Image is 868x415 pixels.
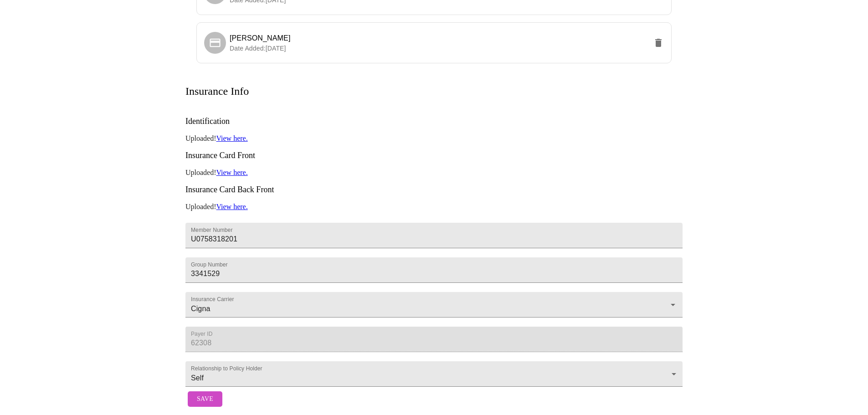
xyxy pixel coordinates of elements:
[197,394,213,405] span: Save
[230,45,286,52] span: Date Added: [DATE]
[647,32,669,54] button: delete
[216,169,247,176] a: View here.
[185,185,683,195] h3: Insurance Card Back Front
[667,298,679,311] button: Open
[185,134,683,143] p: Uploaded!
[216,134,247,142] a: View here.
[185,203,683,211] p: Uploaded!
[185,169,683,177] p: Uploaded!
[185,117,683,126] h3: Identification
[185,151,683,160] h3: Insurance Card Front
[216,203,247,210] a: View here.
[185,85,249,97] h3: Insurance Info
[185,361,683,387] div: Self
[188,391,222,407] button: Save
[230,34,291,42] span: [PERSON_NAME]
